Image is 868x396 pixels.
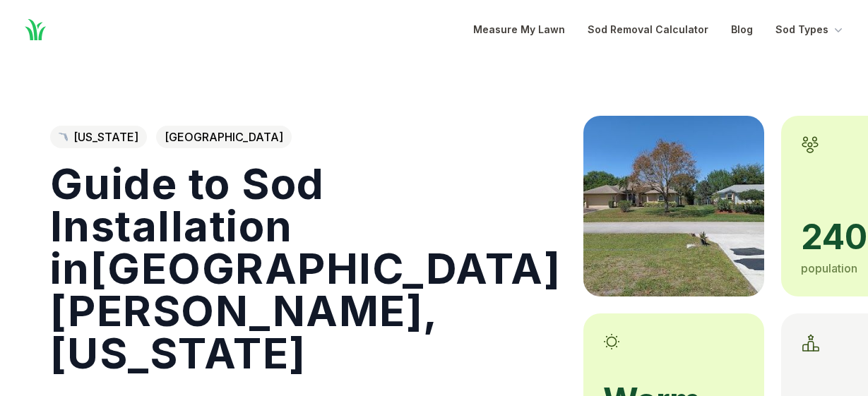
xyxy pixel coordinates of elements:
[588,21,708,38] a: Sod Removal Calculator
[775,21,845,38] button: Sod Types
[583,116,764,296] img: A picture of Port St. Lucie
[59,133,68,142] img: Florida state outline
[156,126,292,148] span: [GEOGRAPHIC_DATA]
[731,21,753,38] a: Blog
[50,126,147,148] a: [US_STATE]
[801,261,857,275] span: population
[50,162,561,374] h1: Guide to Sod Installation in [GEOGRAPHIC_DATA][PERSON_NAME] , [US_STATE]
[473,21,565,38] a: Measure My Lawn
